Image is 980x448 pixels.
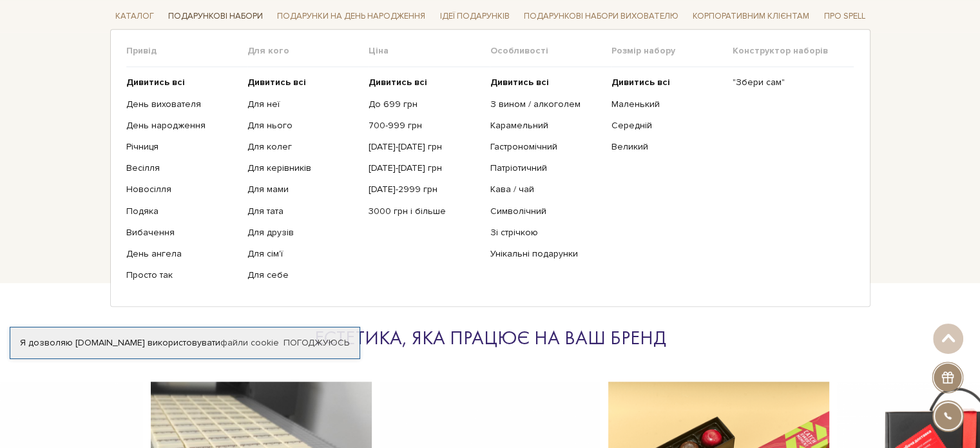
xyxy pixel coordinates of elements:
[247,120,359,131] a: Для нього
[490,98,601,110] a: З вином / алкоголем
[687,5,814,27] a: Корпоративним клієнтам
[490,162,601,174] a: Патріотичний
[490,77,601,88] a: Дивитись всі
[490,141,601,153] a: Гастрономічний
[611,77,723,88] a: Дивитись всі
[369,162,480,174] a: [DATE]-[DATE] грн
[490,227,601,239] a: Зі стрічкою
[194,326,787,351] div: Естетика, яка працює на ваш бренд
[369,45,490,57] span: Ціна
[126,120,238,131] a: День народження
[163,6,268,26] a: Подарункові набори
[490,184,601,195] a: Кава / чай
[126,77,185,88] b: Дивитись всі
[247,77,359,88] a: Дивитись всі
[369,98,480,110] a: До 699 грн
[126,141,238,153] a: Річниця
[490,248,601,260] a: Унікальні подарунки
[247,77,306,88] b: Дивитись всі
[369,184,480,195] a: [DATE]-2999 грн
[126,98,238,110] a: День вихователя
[247,98,359,110] a: Для неї
[247,184,359,195] a: Для мами
[247,162,359,174] a: Для керівників
[126,162,238,174] a: Весілля
[369,120,480,131] a: 700-999 грн
[220,337,279,348] a: файли cookie
[369,77,480,88] a: Дивитись всі
[126,77,238,88] a: Дивитись всі
[247,227,359,239] a: Для друзів
[247,45,369,57] span: Для кого
[611,120,723,131] a: Середній
[611,77,670,88] b: Дивитись всі
[126,205,238,217] a: Подяка
[490,205,601,217] a: Символічний
[369,141,480,153] a: [DATE]-[DATE] грн
[272,6,430,26] a: Подарунки на День народження
[126,184,238,195] a: Новосілля
[126,248,238,260] a: День ангела
[110,29,870,307] div: Каталог
[733,45,854,57] span: Конструктор наборів
[126,45,247,57] span: Привід
[490,77,548,88] b: Дивитись всі
[283,337,349,349] a: Погоджуюсь
[434,6,514,26] a: Ідеї подарунків
[369,205,480,217] a: 3000 грн і більше
[490,45,611,57] span: Особливості
[126,227,238,239] a: Вибачення
[490,120,601,131] a: Карамельний
[611,141,723,153] a: Великий
[733,77,844,88] a: "Збери сам"
[519,5,684,27] a: Подарункові набори вихователю
[247,141,359,153] a: Для колег
[247,205,359,217] a: Для тата
[369,77,427,88] b: Дивитись всі
[10,337,360,349] div: Я дозволяю [DOMAIN_NAME] використовувати
[611,45,733,57] span: Розмір набору
[247,248,359,260] a: Для сім'ї
[247,269,359,281] a: Для себе
[818,6,870,26] a: Про Spell
[126,269,238,281] a: Просто так
[611,98,723,110] a: Маленький
[110,6,159,26] a: Каталог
